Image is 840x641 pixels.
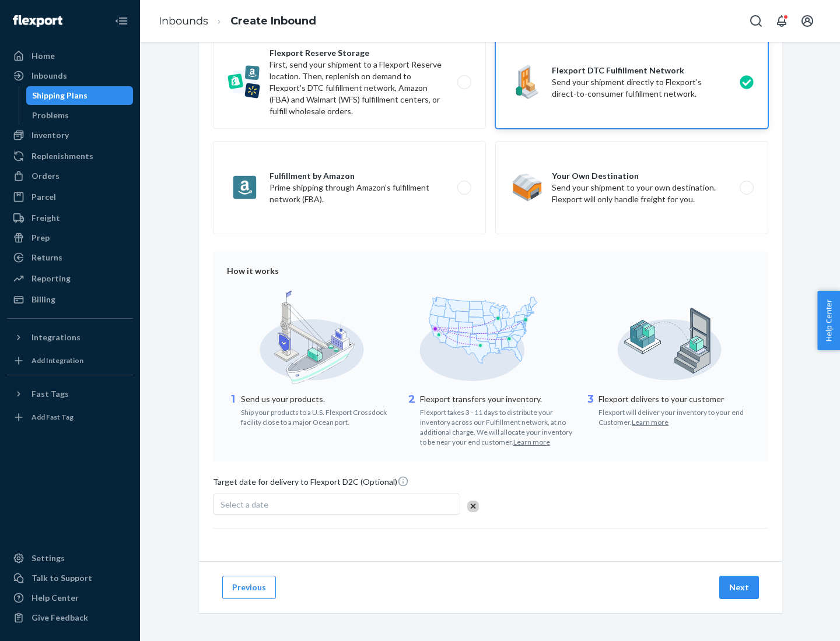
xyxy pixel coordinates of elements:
[770,9,793,33] button: Open notifications
[598,405,754,427] div: Flexport will deliver your inventory to your end Customer.
[213,476,409,492] span: Target date for delivery to Flexport D2C (Optional)
[220,499,268,509] span: Select a date
[7,269,133,288] a: Reporting
[32,552,65,564] div: Settings
[230,15,316,27] a: Create Inbound
[32,332,80,343] div: Integrations
[406,392,418,448] div: 2
[796,9,819,33] button: Open account menu
[227,392,239,427] div: 1
[420,393,576,405] p: Flexport transfers your inventory.
[584,392,596,427] div: 3
[32,50,55,62] div: Home
[241,405,397,427] div: Ship your products to a U.S. Flexport Crossdock facility close to a major Ocean port.
[32,572,92,584] div: Talk to Support
[7,589,133,607] a: Help Center
[7,66,133,85] a: Inbounds
[32,191,56,203] div: Parcel
[26,106,134,125] a: Problems
[7,569,133,587] a: Talk to Support
[222,576,276,599] button: Previous
[7,290,133,309] a: Billing
[32,412,73,422] div: Add Fast Tag
[7,328,133,347] button: Integrations
[159,15,208,27] a: Inbounds
[420,405,576,448] div: Flexport takes 3 - 11 days to distribute your inventory across our Fulfillment network, at no add...
[7,167,133,185] a: Orders
[149,4,325,38] ol: breadcrumbs
[241,393,397,405] p: Send us your products.
[7,549,133,568] a: Settings
[32,294,55,305] div: Billing
[7,188,133,206] a: Parcel
[32,252,62,263] div: Returns
[32,612,88,624] div: Give Feedback
[26,86,134,105] a: Shipping Plans
[513,437,550,447] button: Learn more
[32,129,69,141] div: Inventory
[744,9,768,33] button: Open Search Box
[32,150,93,162] div: Replenishments
[32,170,60,182] div: Orders
[32,232,50,244] div: Prep
[7,248,133,267] a: Returns
[7,351,133,370] a: Add Integration
[32,90,87,101] div: Shipping Plans
[32,110,69,121] div: Problems
[7,47,133,65] a: Home
[32,273,71,284] div: Reporting
[598,393,754,405] p: Flexport delivers to your customer
[7,408,133,427] a: Add Fast Tag
[7,209,133,227] a: Freight
[110,9,133,33] button: Close Navigation
[13,15,62,27] img: Flexport logo
[632,417,668,427] button: Learn more
[7,147,133,165] a: Replenishments
[7,385,133,403] button: Fast Tags
[32,70,67,82] div: Inbounds
[817,291,840,350] button: Help Center
[7,228,133,247] a: Prep
[719,576,759,599] button: Next
[32,355,83,365] div: Add Integration
[227,265,754,277] div: How it works
[32,388,69,400] div: Fast Tags
[32,212,60,224] div: Freight
[32,592,79,604] div: Help Center
[7,126,133,145] a: Inventory
[7,608,133,627] button: Give Feedback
